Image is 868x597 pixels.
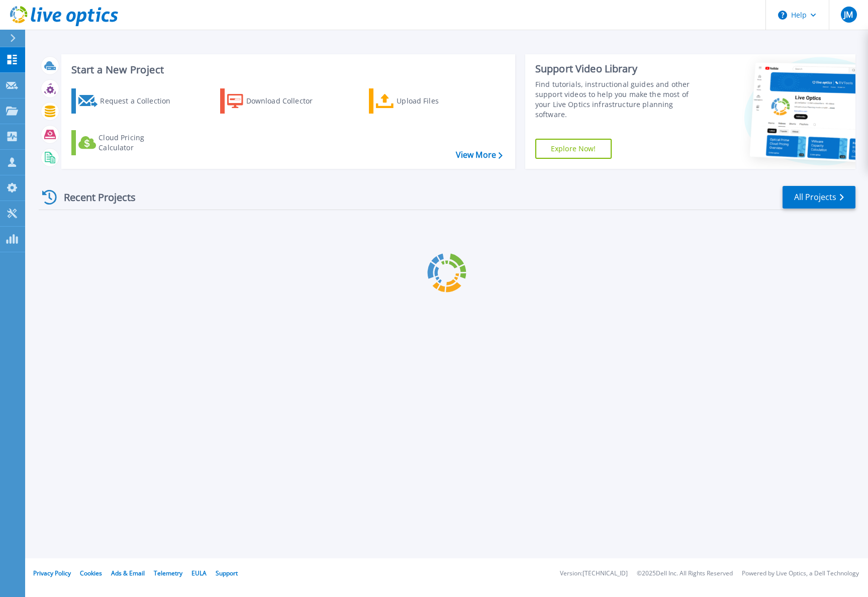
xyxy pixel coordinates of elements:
[191,569,207,577] a: EULA
[456,150,503,160] a: View More
[216,569,238,577] a: Support
[111,569,145,577] a: Ads & Email
[637,570,733,577] li: © 2025 Dell Inc. All Rights Reserved
[39,185,149,210] div: Recent Projects
[560,570,628,577] li: Version: [TECHNICAL_ID]
[71,64,502,75] h3: Start a New Project
[369,88,481,114] a: Upload Files
[397,91,477,111] div: Upload Files
[71,88,183,114] a: Request a Collection
[535,79,703,120] div: Find tutorials, instructional guides and other support videos to help you make the most of your L...
[100,91,180,111] div: Request a Collection
[246,91,327,111] div: Download Collector
[80,569,102,577] a: Cookies
[844,11,853,19] span: JM
[99,133,179,153] div: Cloud Pricing Calculator
[535,62,703,75] div: Support Video Library
[33,569,71,577] a: Privacy Policy
[535,139,612,159] a: Explore Now!
[742,570,859,577] li: Powered by Live Optics, a Dell Technology
[220,88,332,114] a: Download Collector
[71,130,183,155] a: Cloud Pricing Calculator
[154,569,182,577] a: Telemetry
[783,186,855,209] a: All Projects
